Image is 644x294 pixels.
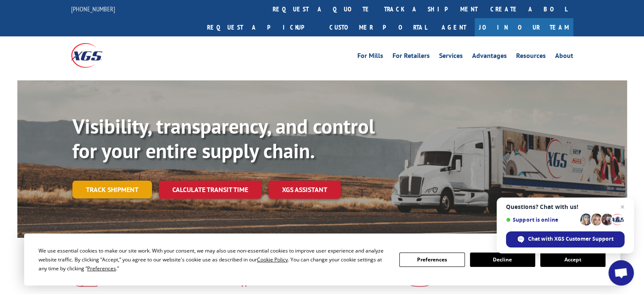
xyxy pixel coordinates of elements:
[399,253,464,267] button: Preferences
[470,253,535,267] button: Decline
[72,113,375,164] b: Visibility, transparency, and control for your entire supply chain.
[540,253,605,267] button: Accept
[392,52,430,62] a: For Retailers
[506,203,625,210] span: Questions? Chat with us!
[357,52,383,62] a: For Mills
[617,202,627,212] span: Close chat
[87,265,116,272] span: Preferences
[439,52,463,62] a: Services
[506,231,625,247] div: Chat with XGS Customer Support
[516,52,546,62] a: Resources
[268,181,341,199] a: XGS ASSISTANT
[506,217,577,223] span: Support is online
[24,234,620,286] div: Cookie Consent Prompt
[201,18,323,36] a: Request a pickup
[555,52,573,62] a: About
[257,256,288,263] span: Cookie Policy
[472,52,507,62] a: Advantages
[323,18,433,36] a: Customer Portal
[72,181,152,198] a: Track shipment
[475,18,573,36] a: Join Our Team
[71,5,115,13] a: [PHONE_NUMBER]
[608,260,634,286] div: Open chat
[159,181,262,199] a: Calculate transit time
[39,246,389,273] div: We use essential cookies to make our site work. With your consent, we may also use non-essential ...
[528,235,614,243] span: Chat with XGS Customer Support
[433,18,475,36] a: Agent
